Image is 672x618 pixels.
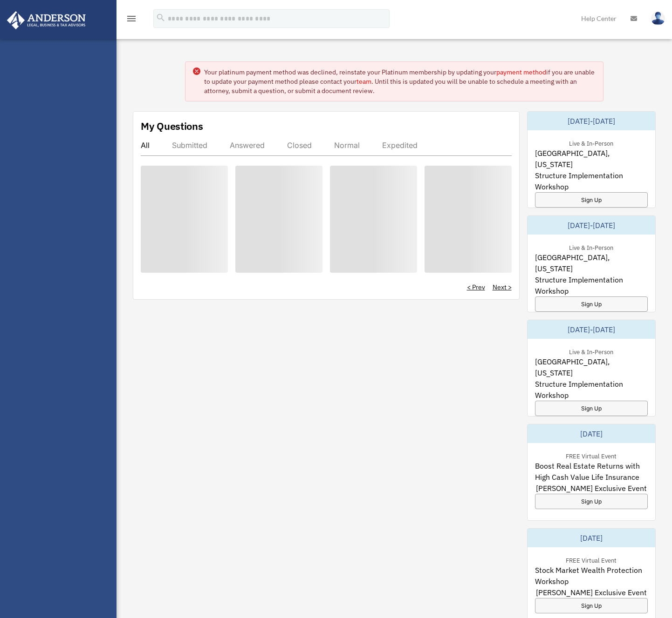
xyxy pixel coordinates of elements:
span: Boost Real Estate Returns with High Cash Value Life Insurance [535,460,648,483]
img: User Pic [651,12,665,25]
div: [DATE]-[DATE] [528,320,656,339]
i: menu [126,13,137,24]
div: Expedited [382,141,418,150]
a: Sign Up [535,296,648,312]
span: [GEOGRAPHIC_DATA], [US_STATE] [535,252,648,274]
a: Sign Up [535,494,648,509]
i: search [156,13,166,23]
div: [DATE] [528,529,656,547]
span: Structure Implementation Workshop [535,170,648,192]
div: [DATE]-[DATE] [528,112,656,130]
span: Stock Market Wealth Protection Workshop [535,564,648,587]
a: < Prev [467,282,485,292]
div: Your platinum payment method was declined, reinstate your Platinum membership by updating your if... [204,67,596,95]
a: Sign Up [535,192,648,208]
div: [DATE] [528,424,656,443]
div: All [141,141,150,150]
a: Sign Up [535,598,648,613]
div: My Questions [141,119,203,133]
a: Sign Up [535,401,648,416]
span: Structure Implementation Workshop [535,274,648,296]
div: Live & In-Person [562,346,621,356]
a: team [357,77,371,86]
div: Live & In-Person [562,138,621,148]
a: payment method [496,68,546,76]
span: [GEOGRAPHIC_DATA], [US_STATE] [535,356,648,378]
div: [DATE]-[DATE] [528,216,656,235]
div: Submitted [172,141,207,150]
div: Answered [230,141,265,150]
div: FREE Virtual Event [558,450,624,460]
div: Normal [334,141,360,150]
a: menu [126,16,137,24]
span: [PERSON_NAME] Exclusive Event [536,587,647,598]
div: FREE Virtual Event [558,555,624,564]
span: Structure Implementation Workshop [535,378,648,401]
div: Live & In-Person [562,242,621,252]
img: Anderson Advisors Platinum Portal [4,11,89,29]
a: Next > [493,282,512,292]
span: [PERSON_NAME] Exclusive Event [536,483,647,494]
span: [GEOGRAPHIC_DATA], [US_STATE] [535,148,648,170]
div: Closed [287,141,312,150]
